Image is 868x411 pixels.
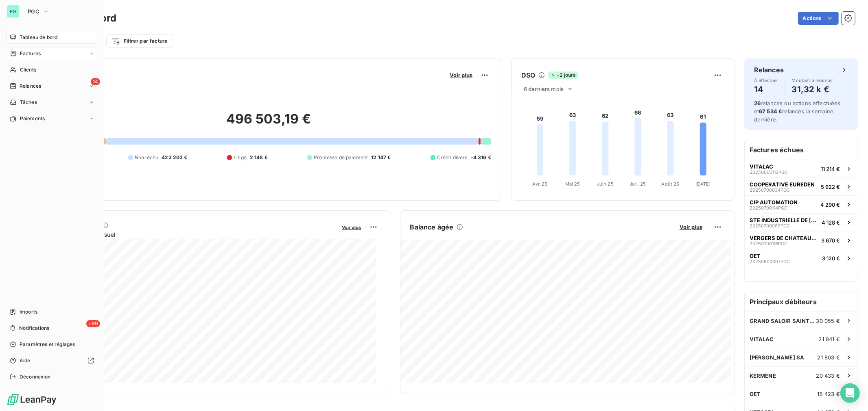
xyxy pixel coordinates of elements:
span: Non-échu [135,154,158,161]
span: KERMENE [750,372,776,379]
span: -4 316 € [471,154,491,161]
span: +99 [86,320,100,327]
h6: Principaux débiteurs [745,292,858,311]
h2: 496 503,19 € [46,111,491,135]
span: PGC [28,8,39,15]
span: 11 214 € [821,166,840,172]
img: Logo LeanPay [7,393,57,406]
h6: DSO [521,70,535,80]
button: Actions [798,12,839,25]
span: VITALAC [750,336,774,342]
button: VITALAC20250600113PGC11 214 € [745,160,858,177]
span: 20250700034PGC [750,188,790,193]
span: Promesse de paiement [314,154,368,161]
span: CIP AUTOMATION [750,199,798,205]
span: 26 [754,100,761,106]
span: Clients [20,66,36,74]
button: CIP AUTOMATION20250700114PGC4 290 € [745,195,858,213]
span: Voir plus [680,224,702,230]
span: 4 290 € [820,201,840,208]
div: PG [7,5,20,18]
span: Relances [20,82,41,90]
button: COOPERATIVE EUREDEN20250700034PGC5 922 € [745,177,858,195]
span: Paiements [20,115,45,122]
span: 4 128 € [822,219,840,226]
span: STE INDUSTRIELLE DE [GEOGRAPHIC_DATA] [750,217,818,223]
span: COOPERATIVE EUREDEN [750,181,815,188]
tspan: Avr. 25 [533,181,548,187]
button: VERGERS DE CHATEAUBOURG SAS20250700116PGC3 670 € [745,231,858,249]
span: 12 147 € [371,154,391,161]
span: 3 670 € [821,237,840,244]
span: 67 534 € [759,108,782,115]
button: Voir plus [677,223,705,231]
h4: 14 [754,83,778,96]
h6: Factures échues [745,140,858,160]
span: À effectuer [754,78,778,83]
span: Montant à relancer [792,78,833,83]
span: 20250700116PGC [750,241,787,246]
span: 20 433 € [816,372,840,379]
button: Voir plus [340,223,364,231]
span: 21 841 € [819,336,840,342]
span: Voir plus [342,225,361,230]
span: 5 922 € [821,184,840,190]
span: GRAND SALOIR SAINT NICOLAS [750,318,816,324]
span: OET [750,253,761,259]
span: 30 055 € [816,318,840,324]
span: 20250700114PGC [750,205,787,210]
tspan: Mai 25 [565,181,580,187]
span: Notifications [19,324,49,332]
div: Open Intercom Messenger [840,383,860,403]
span: Tableau de bord [20,34,57,41]
a: Aide [7,354,97,367]
h4: 31,32 k € [792,83,833,96]
h6: Relances [754,65,784,75]
span: relances ou actions effectuées et relancés la semaine dernière. [754,100,841,123]
span: 21 803 € [818,354,840,361]
span: Aide [20,357,31,364]
span: -2 jours [548,71,578,79]
span: 3 120 € [822,255,840,262]
tspan: Juil. 25 [630,181,646,187]
span: 423 203 € [162,154,187,161]
span: 14 [91,78,100,85]
h6: Balance âgée [410,222,454,232]
span: 20250700089PGC [750,223,790,228]
span: 2 148 € [250,154,268,161]
span: 15 423 € [818,391,840,397]
span: Déconnexion [20,373,51,381]
span: 6 derniers mois [524,86,564,92]
span: OET [750,391,761,397]
span: Paramètres et réglages [20,341,75,348]
span: VITALAC [750,163,773,170]
button: STE INDUSTRIELLE DE [GEOGRAPHIC_DATA]20250700089PGC4 128 € [745,213,858,231]
span: 20250600113PGC [750,170,788,175]
span: VERGERS DE CHATEAUBOURG SAS [750,235,818,241]
button: Voir plus [447,71,475,79]
span: [PERSON_NAME] SA [750,354,804,361]
span: Imports [20,308,37,316]
span: Chiffre d'affaires mensuel [46,230,337,239]
span: Voir plus [450,72,472,78]
button: OET20250800007PGC3 120 € [745,249,858,267]
button: Filtrer par facture [106,35,173,48]
tspan: Juin 25 [597,181,614,187]
span: Tâches [20,99,37,106]
span: 20250800007PGC [750,259,790,264]
span: Factures [20,50,41,57]
span: Litige [234,154,247,161]
tspan: [DATE] [695,181,711,187]
tspan: Août 25 [662,181,680,187]
span: Crédit divers [437,154,468,161]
